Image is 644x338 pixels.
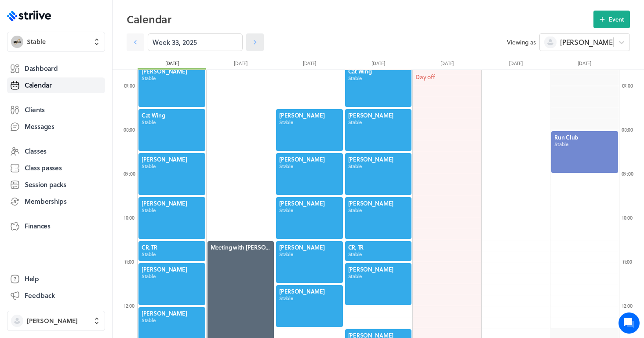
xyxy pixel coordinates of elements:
div: 10 [619,214,636,221]
div: [DATE] [344,60,412,70]
div: 11 [619,258,636,265]
a: Clients [7,102,105,118]
button: Feedback [7,288,105,304]
a: Calendar [7,77,105,93]
button: [PERSON_NAME] [7,311,105,331]
span: :00 [128,258,134,265]
div: [DATE] [550,60,619,70]
a: Help [7,271,105,287]
a: Class passes [7,160,105,176]
div: [DATE] [138,60,206,70]
div: 11 [120,258,138,265]
button: Event [593,11,630,28]
span: Class passes [25,163,62,173]
span: :00 [626,214,633,221]
div: [DATE] [275,60,344,70]
span: Finances [25,221,51,231]
div: [DATE] [413,60,481,70]
span: Viewing as [507,38,536,47]
a: Classes [7,143,105,159]
span: Memberships [25,197,67,206]
div: Day off [413,70,481,84]
div: 07 [619,82,636,89]
input: Search articles [25,151,157,169]
span: Feedback [25,291,55,300]
span: [PERSON_NAME] [560,37,615,47]
a: Messages [7,119,105,135]
span: Clients [25,105,45,114]
span: :00 [627,170,633,177]
button: New conversation [14,103,162,120]
span: :00 [128,82,135,89]
span: New conversation [57,108,106,115]
img: Stable [11,36,23,48]
a: Finances [7,218,105,234]
span: [PERSON_NAME] [27,316,78,325]
span: :00 [626,302,633,309]
span: Classes [25,147,47,156]
div: 09 [619,170,636,177]
div: 12 [619,302,636,309]
div: 12 [120,302,138,309]
div: 09 [120,170,138,177]
span: Session packs [25,180,66,189]
span: :00 [626,82,633,89]
input: YYYY-M-D [148,33,243,51]
span: :00 [128,302,135,309]
div: 10 [120,214,138,221]
div: [DATE] [206,60,275,70]
span: Stable [27,37,46,46]
a: Session packs [7,177,105,193]
span: Event [609,15,624,23]
h2: We're here to help. Ask us anything! [13,59,163,87]
div: 08 [619,126,636,133]
h1: Hi [PERSON_NAME] [13,43,163,57]
div: [DATE] [481,60,550,70]
a: Memberships [7,194,105,209]
p: Find an answer quickly [12,137,164,147]
span: Calendar [25,81,52,90]
span: Dashboard [25,64,58,73]
span: :00 [129,126,135,133]
span: :00 [128,214,135,221]
span: Help [25,274,39,283]
iframe: gist-messenger-bubble-iframe [619,312,640,334]
h2: Calendar [127,11,593,28]
span: :00 [627,126,633,133]
div: 08 [120,126,138,133]
span: :00 [626,258,632,265]
a: Dashboard [7,61,105,77]
button: StableStable [7,32,105,52]
div: 07 [120,82,138,89]
span: Messages [25,122,55,131]
span: :00 [129,170,135,177]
